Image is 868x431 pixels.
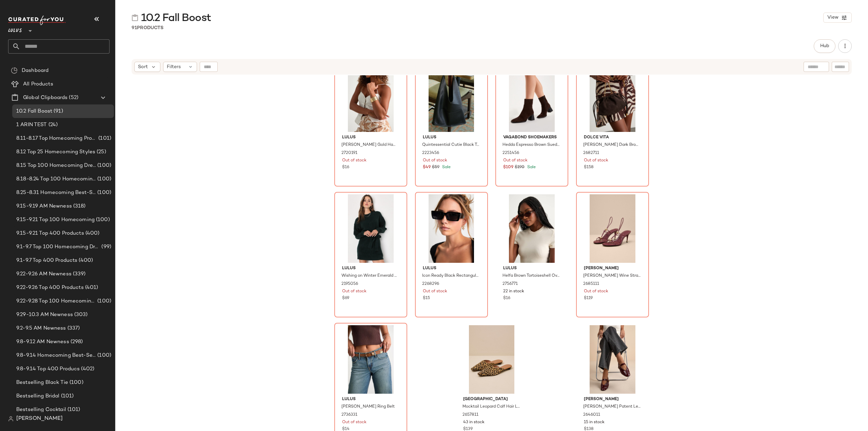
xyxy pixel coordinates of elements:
[583,412,600,418] span: 2646011
[515,164,525,171] span: $190
[503,295,510,301] span: $16
[341,273,399,279] span: Wishing on Winter Emerald Green Cable Knit Mini Sweater Dress
[423,266,480,272] span: Lulus
[132,25,137,31] span: 91
[69,338,83,346] span: (298)
[132,24,163,32] div: Products
[16,297,96,305] span: 9.22-9.28 Top 100 Homecoming Dresses
[97,135,111,142] span: (101)
[337,194,405,263] img: 10566421_2195056.jpg
[16,257,77,265] span: 9.1-9.7 Top 400 Products
[16,365,80,373] span: 9.8-9.14 Top 400 Producs
[60,392,74,400] span: (101)
[584,419,605,426] span: 15 in stock
[337,325,405,394] img: 2736331_01_OM_2025-08-05.jpg
[584,396,641,403] span: [PERSON_NAME]
[16,284,84,292] span: 9.22-9.26 Top 400 Products
[503,266,560,272] span: Lulus
[342,266,399,272] span: Lulus
[342,158,367,164] span: Out of stock
[8,416,14,422] img: svg%3e
[8,16,66,25] img: cfy_white_logo.C9jOOHJF.svg
[22,67,48,75] span: Dashboard
[503,158,528,164] span: Out of stock
[463,419,485,426] span: 43 in stock
[96,162,111,170] span: (100)
[503,164,513,171] span: $109
[441,165,451,170] span: Sale
[341,404,395,410] span: [PERSON_NAME] Ring Belt
[16,107,52,115] span: 10.2 Fall Boost
[422,142,479,148] span: Quintessential Cutie Black Tote Bag
[16,135,97,142] span: 8.11-8.17 Top Homecoming Product
[84,230,100,237] span: (400)
[423,135,480,141] span: Lulus
[96,175,111,183] span: (100)
[16,202,72,210] span: 9.15-9.19 AM Newness
[96,189,111,197] span: (100)
[823,13,852,23] button: View
[423,289,447,295] span: Out of stock
[342,289,367,295] span: Out of stock
[16,148,95,156] span: 8.12 Top 25 Homecoming Styles
[96,352,111,359] span: (100)
[423,158,447,164] span: Out of stock
[423,164,431,171] span: $49
[583,142,640,148] span: [PERSON_NAME] Dark Brown Suede Leather Chain Strap Handbag
[820,43,829,49] span: Hub
[16,175,96,183] span: 8.18-8.24 Top 100 Homecoming Dresses
[422,281,439,287] span: 2268296
[67,94,78,102] span: (52)
[462,404,520,410] span: Mocktail Leopard Calf Hair Leather Kitten Heel Mules
[141,12,211,25] span: 10.2 Fall Boost
[11,67,18,74] img: svg%3e
[16,406,66,414] span: Bestselling Cocktail
[502,281,518,287] span: 2756771
[342,135,399,141] span: Lulus
[432,164,439,171] span: $59
[16,216,95,224] span: 9.15-9.21 Top 100 Homecoming
[502,142,560,148] span: Hedda Espresso Brown Suede Leather Mid-Calf Boots
[16,189,96,197] span: 8.25-8.31 Homecoming Best-Sellers
[52,107,63,115] span: (91)
[66,406,80,414] span: (101)
[827,15,839,20] span: View
[16,230,84,237] span: 9.15-9.21 Top 400 Products
[68,379,83,387] span: (100)
[72,270,86,278] span: (339)
[16,352,96,359] span: 9.8-9.14 Homecoming Best-Sellers
[23,80,53,88] span: All Products
[342,164,349,171] span: $16
[502,150,519,156] span: 2251456
[583,281,599,287] span: 2685111
[95,216,110,224] span: (100)
[502,273,560,279] span: Helfa Brown Tortoiseshell Oval Sunglasses
[77,257,93,265] span: (400)
[23,94,67,102] span: Global Clipboards
[16,338,69,346] span: 9.8-9.12 AM Newness
[342,396,399,403] span: Lulus
[583,404,640,410] span: [PERSON_NAME] Patent Leather Buckle Ballet Flats
[84,284,98,292] span: (401)
[583,150,599,156] span: 2682711
[16,311,73,319] span: 9.29-10.3 AM Newness
[341,412,357,418] span: 2736331
[503,289,524,295] span: 22 in stock
[342,419,367,426] span: Out of stock
[16,162,96,170] span: 8.15 Top 100 Homecoming Dresses
[463,396,520,403] span: [GEOGRAPHIC_DATA]
[16,121,47,129] span: 1 ARIN TEST
[583,273,640,279] span: [PERSON_NAME] Wine Strappy High Heel Sandals
[16,270,72,278] span: 9.22-9.26 AM Newness
[526,165,536,170] span: Sale
[341,150,357,156] span: 2720191
[95,148,106,156] span: (25)
[584,289,608,295] span: Out of stock
[72,202,86,210] span: (318)
[16,415,63,423] span: [PERSON_NAME]
[73,311,88,319] span: (303)
[132,14,138,21] img: svg%3e
[167,63,181,71] span: Filters
[417,194,486,263] img: 10932301_2268296.jpg
[16,243,100,251] span: 9.1-9.7 Top 100 Homecoming Dresses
